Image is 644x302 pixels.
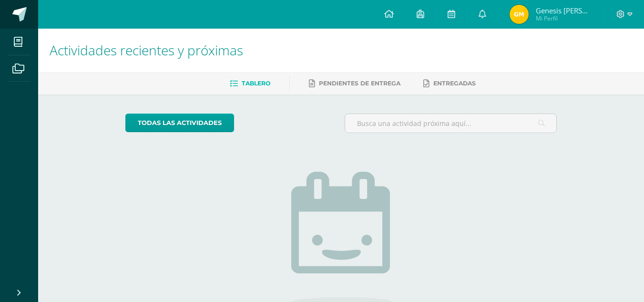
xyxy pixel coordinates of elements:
[242,80,270,87] span: Tablero
[423,76,476,91] a: Entregadas
[433,80,476,87] span: Entregadas
[230,76,270,91] a: Tablero
[319,80,400,87] span: Pendientes de entrega
[125,114,234,132] a: todas las Actividades
[345,114,556,133] input: Busca una actividad próxima aquí...
[510,5,529,24] img: 04271ee4ae93c19e84c90783d833ef90.png
[309,76,400,91] a: Pendientes de entrega
[536,14,593,22] span: Mi Perfil
[536,6,593,15] span: Genesis [PERSON_NAME]
[50,41,243,59] span: Actividades recientes y próximas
